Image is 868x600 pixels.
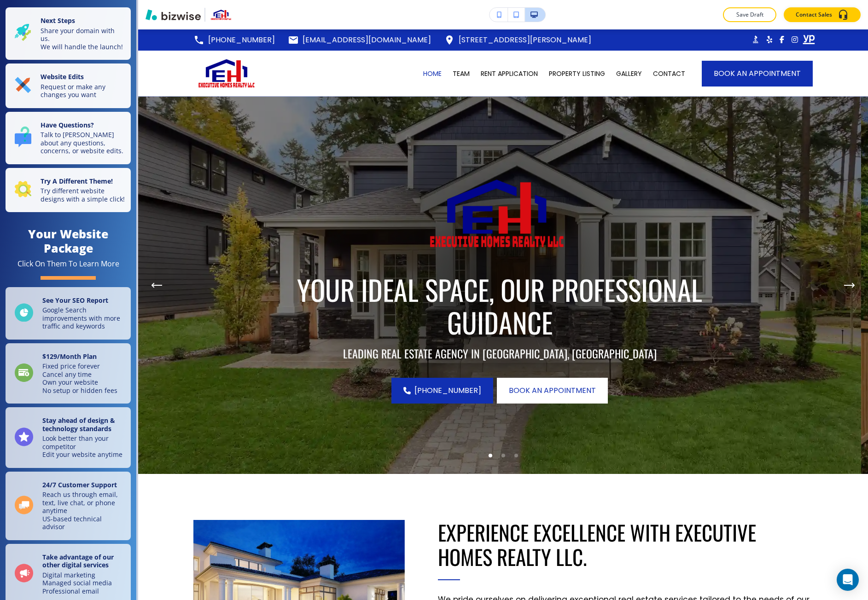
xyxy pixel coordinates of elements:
[193,33,275,47] a: [PHONE_NUMBER]
[147,269,166,302] div: Previous Slide
[42,352,97,361] strong: $ 129 /Month Plan
[6,63,131,108] button: Website EditsRequest or make any changes you want
[497,378,608,404] button: book an appointment
[42,362,117,394] p: Fixed price forever Cancel any time Own your website No setup or hidden fees
[418,167,582,259] img: Hero Logo
[42,571,125,595] p: Digital marketing Managed social media Professional email
[796,11,832,19] p: Contact Sales
[42,416,115,433] strong: Stay ahead of design & technology standards
[653,69,685,78] p: CONTACT
[42,480,117,489] strong: 24/7 Customer Support
[423,69,442,78] p: HOME
[6,343,131,404] a: $129/Month PlanFixed price foreverCancel any timeOwn your websiteNo setup or hidden fees
[41,16,75,25] strong: Next Steps
[288,33,431,47] a: [EMAIL_ADDRESS][DOMAIN_NAME]
[6,168,131,213] button: Try A Different Theme!Try different website designs with a simple click!
[42,434,125,459] p: Look better than your competitor Edit your website anytime
[616,69,642,78] p: GALLERY
[735,11,764,19] p: Save Draft
[6,7,131,60] button: Next StepsShare your domain with us.We will handle the launch!
[208,33,275,47] p: [PHONE_NUMBER]
[459,33,591,47] p: [STREET_ADDRESS][PERSON_NAME]
[41,83,125,99] p: Request or make any changes you want
[438,520,813,569] p: EXPERIENCE EXCELLENCE WITH EXECUTIVE HOMES REALTY LLC.
[840,269,859,302] div: Next Slide
[6,472,131,540] a: 24/7 Customer SupportReach us through email, text, live chat, or phone anytimeUS-based technical ...
[6,287,131,340] a: See Your SEO ReportGoogle Search improvements with more traffic and keywords
[41,121,94,129] strong: Have Questions?
[481,69,538,78] a: RENT APPLICATION
[484,449,497,462] li: Go to slide 1
[6,407,131,468] a: Stay ahead of design & technology standardsLook better than your competitorEdit your website anytime
[17,259,119,269] div: Click On Them To Learn More
[510,449,523,462] li: Go to slide 3
[837,569,859,591] div: Open Intercom Messenger
[497,449,510,462] li: Go to slide 2
[42,490,125,531] p: Reach us through email, text, live chat, or phone anytime US-based technical advisor
[391,378,493,404] a: [PHONE_NUMBER]
[41,72,84,81] strong: Website Edits
[714,68,801,79] span: BOOK AN APPOINTMENT
[6,112,131,164] button: Have Questions?Talk to [PERSON_NAME] about any questions, concerns, or website edits.
[193,54,262,92] img: Executive Homes Realty LLC
[41,27,125,51] p: Share your domain with us. We will handle the launch!
[414,385,481,396] span: [PHONE_NUMBER]
[303,33,431,47] p: [EMAIL_ADDRESS][DOMAIN_NAME]
[246,346,753,360] p: LEADING REAL ESTATE AGENCY IN [GEOGRAPHIC_DATA], [GEOGRAPHIC_DATA]
[42,553,114,570] strong: Take advantage of our other digital services
[723,7,776,22] button: Save Draft
[146,9,201,20] img: Bizwise Logo
[209,8,234,22] img: Your Logo
[41,177,113,185] strong: Try A Different Theme!
[444,33,591,47] a: [STREET_ADDRESS][PERSON_NAME]
[138,97,861,474] img: Banner Image
[784,7,861,22] button: Contact Sales
[147,276,166,294] button: Previous Hero Image
[453,69,470,78] p: TEAM
[246,273,753,338] p: YOUR IDEAL SPACE, OUR PROFESSIONAL GUIDANCE
[702,61,813,87] button: BOOK AN APPOINTMENT
[42,306,125,330] p: Google Search improvements with more traffic and keywords
[549,69,605,78] p: PROPERTY LISTING
[42,296,108,305] strong: See Your SEO Report
[6,227,131,255] h4: Your Website Package
[41,187,125,203] p: Try different website designs with a simple click!
[509,385,596,396] span: book an appointment
[41,131,125,155] p: Talk to [PERSON_NAME] about any questions, concerns, or website edits.
[840,276,859,294] button: Next Hero Image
